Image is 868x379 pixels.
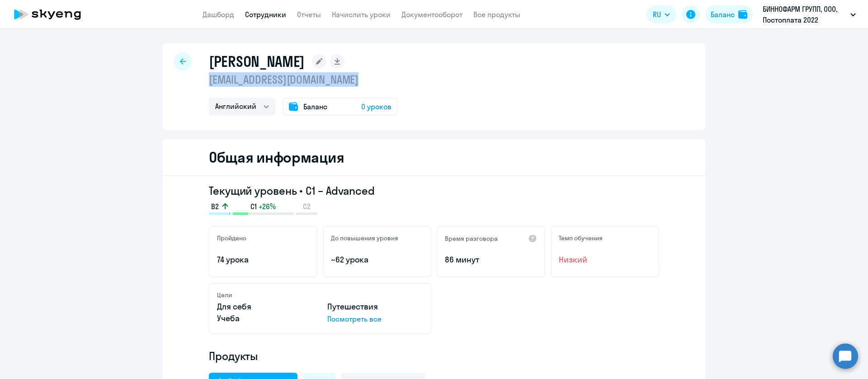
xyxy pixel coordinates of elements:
[758,4,860,25] button: БИННОФАРМ ГРУПП, ООО, Постоплата 2022
[209,183,659,198] h3: Текущий уровень • C1 – Advanced
[331,254,423,266] p: ~62 урока
[401,10,462,19] a: Документооборот
[303,201,311,211] span: C2
[473,10,520,19] a: Все продукты
[209,349,659,363] h4: Продукты
[250,201,257,211] span: C1
[646,5,676,23] button: RU
[763,4,847,25] p: БИННОФАРМ ГРУПП, ООО, Постоплата 2022
[209,148,344,166] h2: Общая информация
[653,9,661,20] span: RU
[327,313,423,324] p: Посмотреть все
[217,301,313,313] p: Для себя
[217,234,246,242] h5: Пройдено
[217,254,309,266] p: 74 урока
[445,254,537,266] p: 86 минут
[297,10,321,19] a: Отчеты
[245,10,286,19] a: Сотрудники
[332,10,391,19] a: Начислить уроки
[711,9,735,20] div: Баланс
[327,301,423,313] p: Путешествия
[303,101,327,112] span: Баланс
[211,201,219,211] span: B2
[705,5,753,23] button: Балансbalance
[217,291,232,299] h5: Цели
[203,10,234,19] a: Дашборд
[259,201,276,211] span: +26%
[738,10,747,19] img: balance
[217,313,313,324] p: Учеба
[361,101,392,112] span: 0 уроков
[445,234,498,243] h5: Время разговора
[559,234,603,242] h5: Темп обучения
[209,52,305,70] h1: [PERSON_NAME]
[559,254,651,266] span: Низкий
[209,72,398,87] p: [EMAIL_ADDRESS][DOMAIN_NAME]
[331,234,398,242] h5: До повышения уровня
